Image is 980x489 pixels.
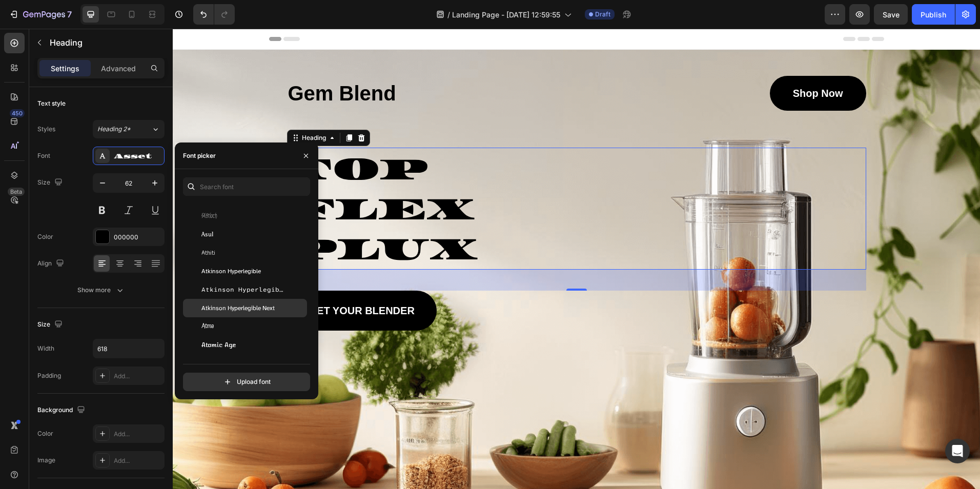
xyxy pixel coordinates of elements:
[183,177,310,196] input: Search font
[93,339,164,358] input: Auto
[37,232,53,241] div: Color
[114,372,162,381] div: Add...
[37,125,55,134] div: Styles
[883,10,900,19] span: Save
[115,120,430,240] p: TOP FLEX PLUX
[874,4,908,25] button: Save
[37,403,87,417] div: Background
[201,267,261,276] span: Atkinson Hyperlegible
[37,318,65,332] div: Size
[201,248,215,257] span: Athiti
[114,430,162,439] div: Add...
[114,233,162,242] div: 000000
[201,211,217,220] span: Astloch
[597,47,693,82] a: Shop Now
[50,36,160,49] p: Heading
[37,371,61,380] div: Padding
[10,109,25,117] div: 450
[114,152,162,161] div: Asset
[67,8,72,21] p: 7
[222,377,271,387] div: Upload font
[201,322,214,331] span: Atma
[37,151,50,160] div: Font
[620,57,670,72] p: Shop Now
[183,373,310,391] button: Upload font
[37,257,66,271] div: Align
[93,120,165,138] button: Heading 2*
[37,176,65,190] div: Size
[8,188,25,196] div: Beta
[37,456,55,465] div: Image
[37,429,53,438] div: Color
[37,344,54,353] div: Width
[51,63,79,74] p: Settings
[452,9,560,20] span: Landing Page - [DATE] 12:59:55
[114,262,264,302] a: GET YOUR BLENDER
[945,439,970,463] div: Open Intercom Messenger
[921,9,946,20] div: Publish
[595,10,610,19] span: Draft
[201,340,236,350] span: Atomic Age
[77,285,125,295] div: Show more
[4,4,76,25] button: 7
[114,456,162,465] div: Add...
[101,63,136,74] p: Advanced
[37,281,165,299] button: Show more
[447,9,450,20] span: /
[114,119,431,241] h2: Rich Text Editor. Editing area: main
[136,274,242,290] p: GET YOUR BLENDER
[193,4,235,25] div: Undo/Redo
[201,285,287,294] span: Atkinson Hyperlegible Mono
[183,151,216,160] div: Font picker
[201,303,275,313] span: Atkinson Hyperlegible Next
[127,105,155,114] div: Heading
[37,99,66,108] div: Text style
[173,29,980,489] iframe: Design area
[97,125,131,134] span: Heading 2*
[912,4,955,25] button: Publish
[201,230,213,239] span: Asul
